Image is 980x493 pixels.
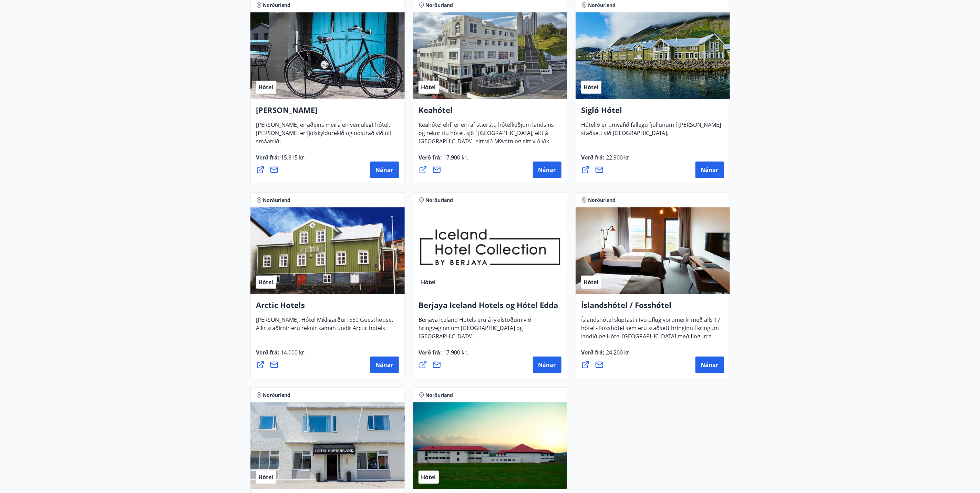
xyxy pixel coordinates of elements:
[426,2,453,9] span: Norðurland
[419,349,468,362] span: Verð frá :
[442,154,468,161] span: 17.900 kr.
[256,300,399,316] h4: Arctic Hotels
[584,83,599,91] span: Hótel
[584,278,599,286] span: Hótel
[263,197,291,204] span: Norðurland
[263,392,291,399] span: Norðurland
[605,154,631,161] span: 22.900 kr.
[581,300,724,316] h4: Íslandshótel / Fosshótel
[426,197,453,204] span: Norðurland
[538,361,556,369] span: Nánar
[538,166,556,174] span: Nánar
[259,83,274,91] span: Hótel
[533,357,561,373] button: Nánar
[581,349,631,362] span: Verð frá :
[256,349,306,362] span: Verð frá :
[421,473,436,481] span: Hótel
[701,166,719,174] span: Nánar
[701,361,719,369] span: Nánar
[421,278,436,286] span: Hótel
[280,154,306,161] span: 15.815 kr.
[419,105,561,121] h4: Keahótel
[581,316,721,354] span: Íslandshótel skiptast í tvö öflug vörumerki með alls 17 hótel - Fosshótel sem eru staðsett hringi...
[419,121,554,167] span: Keahótel ehf. er ein af stærstu hótelkeðjum landsins og rekur tíu hótel, sjö í [GEOGRAPHIC_DATA],...
[370,357,399,373] button: Nánar
[581,121,721,142] span: Hótelið er umvafið fallegu fjöllunum í [PERSON_NAME] staðsett við [GEOGRAPHIC_DATA].
[695,357,724,373] button: Nánar
[376,361,393,369] span: Nánar
[533,162,561,178] button: Nánar
[421,83,436,91] span: Hótel
[419,300,561,316] h4: Berjaya Iceland Hotels og Hótel Edda
[263,2,291,9] span: Norðurland
[442,349,468,356] span: 17.900 kr.
[256,316,393,337] span: [PERSON_NAME], Hótel Mikligarður, 550 Guesthouse. Allir staðirnir eru reknir saman undir Arctic h...
[256,154,306,167] span: Verð frá :
[605,349,631,356] span: 24.200 kr.
[419,154,468,167] span: Verð frá :
[695,162,724,178] button: Nánar
[581,105,724,121] h4: Sigló Hótel
[426,392,453,399] span: Norðurland
[588,197,616,204] span: Norðurland
[280,349,306,356] span: 14.000 kr.
[581,154,631,167] span: Verð frá :
[259,473,274,481] span: Hótel
[256,105,399,121] h4: [PERSON_NAME]
[376,166,393,174] span: Nánar
[259,278,274,286] span: Hótel
[370,162,399,178] button: Nánar
[256,121,391,151] span: [PERSON_NAME] er aðeins meira en venjulegt hótel. [PERSON_NAME] er fjölskyldurekið og nostrað við...
[588,2,616,9] span: Norðurland
[419,316,532,346] span: Berjaya Iceland Hotels eru á lykilstöðum við hringveginn um [GEOGRAPHIC_DATA] og í [GEOGRAPHIC_DA...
